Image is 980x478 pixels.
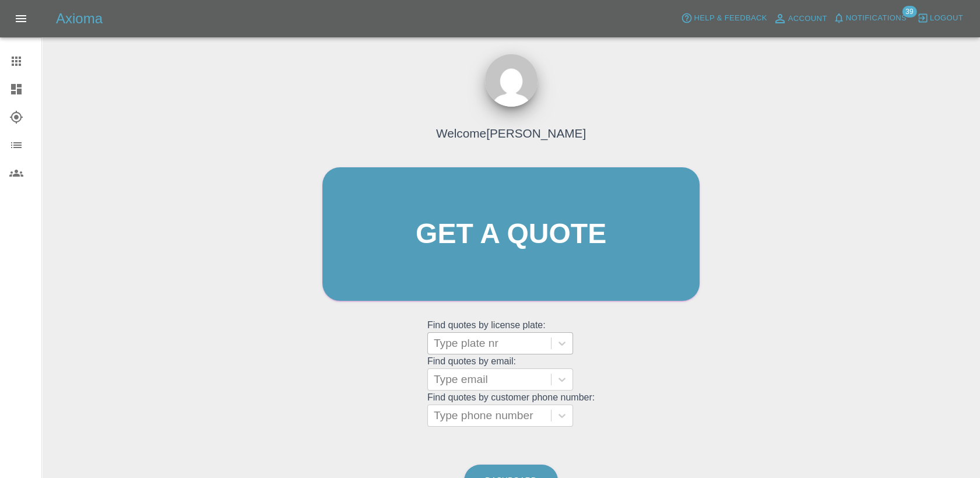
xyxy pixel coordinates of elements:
[694,12,767,25] span: Help & Feedback
[902,6,916,17] span: 39
[846,12,907,25] span: Notifications
[914,9,966,27] button: Logout
[427,392,595,427] grid: Find quotes by customer phone number:
[322,167,700,301] a: Get a quote
[930,12,963,25] span: Logout
[788,12,827,26] span: Account
[427,356,595,391] grid: Find quotes by email:
[436,124,586,142] h4: Welcome [PERSON_NAME]
[770,9,830,28] a: Account
[427,320,595,354] grid: Find quotes by license plate:
[678,9,770,27] button: Help & Feedback
[830,9,909,27] button: Notifications
[56,9,103,28] h5: Axioma
[7,5,35,33] button: Open drawer
[485,54,538,107] img: ...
